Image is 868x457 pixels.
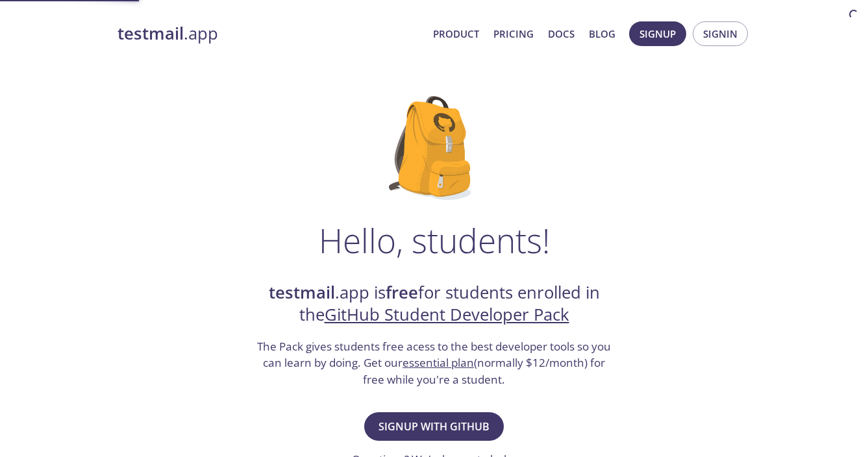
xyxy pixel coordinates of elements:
span: Signup [639,25,676,42]
a: GitHub Student Developer Pack [325,303,569,326]
strong: testmail [269,281,335,304]
a: Product [433,25,479,42]
a: essential plan [403,355,474,370]
img: github-student-backpack.png [389,96,479,200]
strong: testmail [118,22,184,45]
a: Pricing [493,25,534,42]
h1: Hello, students! [319,221,550,260]
a: testmail.app [118,23,423,45]
button: Signup with GitHub [364,412,504,441]
a: Blog [589,25,615,42]
button: Signin [693,21,748,46]
h3: The Pack gives students free acess to the best developer tools so you can learn by doing. Get our... [256,338,613,388]
strong: free [386,281,418,304]
span: Signin [703,25,738,42]
span: Signup with GitHub [378,417,490,436]
h2: .app is for students enrolled in the [256,282,613,327]
button: Signup [629,21,686,46]
a: Docs [548,25,575,42]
